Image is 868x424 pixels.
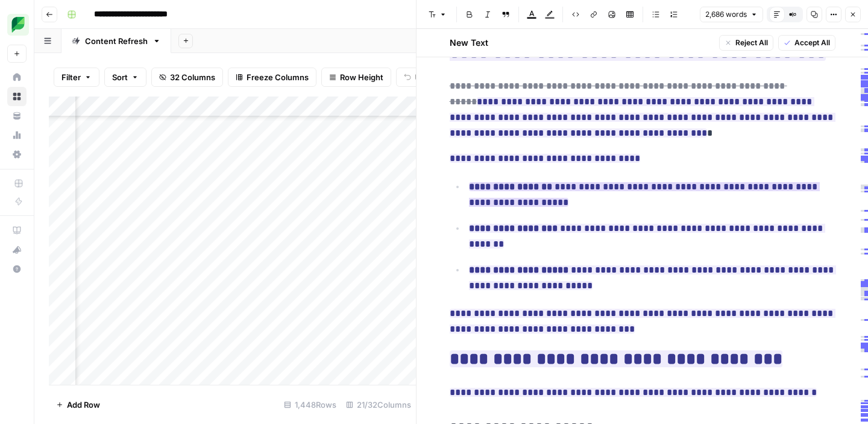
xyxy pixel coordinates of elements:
a: Home [7,68,27,87]
a: Your Data [7,106,27,125]
span: 2,686 words [705,9,747,20]
span: Filter [61,71,81,83]
span: Add Row [67,399,100,411]
button: Freeze Columns [228,68,316,87]
button: Help + Support [7,259,27,279]
button: Reject All [719,35,773,51]
div: 1,448 Rows [279,395,341,414]
span: Accept All [794,37,830,48]
span: Sort [112,71,128,83]
div: What's new? [8,241,26,259]
button: Row Height [321,68,391,87]
div: 21/32 Columns [341,395,416,414]
img: SproutSocial Logo [7,14,29,36]
button: Undo [396,68,443,87]
button: 32 Columns [151,68,223,87]
button: Sort [104,68,146,87]
span: 32 Columns [170,71,215,83]
a: Content Refresh [61,29,171,53]
span: Row Height [340,71,383,83]
span: Reject All [735,37,768,48]
a: Settings [7,145,27,164]
a: Usage [7,125,27,145]
button: 2,686 words [700,7,763,22]
button: Filter [54,68,99,87]
a: Browse [7,87,27,106]
button: Workspace: SproutSocial [7,10,27,40]
button: Add Row [49,395,107,414]
button: What's new? [7,240,27,259]
a: AirOps Academy [7,221,27,240]
button: Accept All [778,35,835,51]
div: Content Refresh [85,35,148,47]
h2: New Text [450,37,488,49]
span: Freeze Columns [247,71,309,83]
